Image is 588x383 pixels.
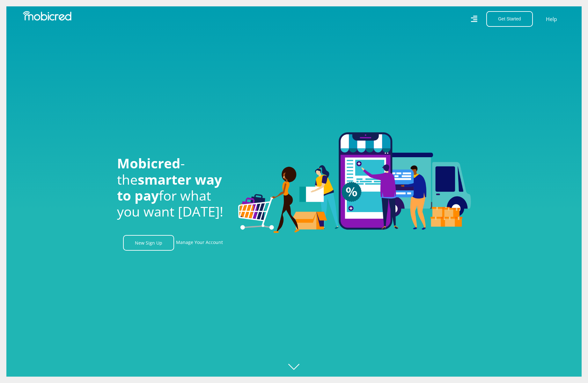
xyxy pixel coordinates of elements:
button: Get Started [486,11,533,27]
a: Manage Your Account [176,235,223,251]
img: Mobicred [23,11,71,21]
span: Mobicred [117,154,180,172]
h1: - the for what you want [DATE]! [117,155,229,220]
a: Help [546,15,557,23]
img: Welcome to Mobicred [238,132,471,233]
a: New Sign Up [123,235,174,251]
span: smarter way to pay [117,170,222,204]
